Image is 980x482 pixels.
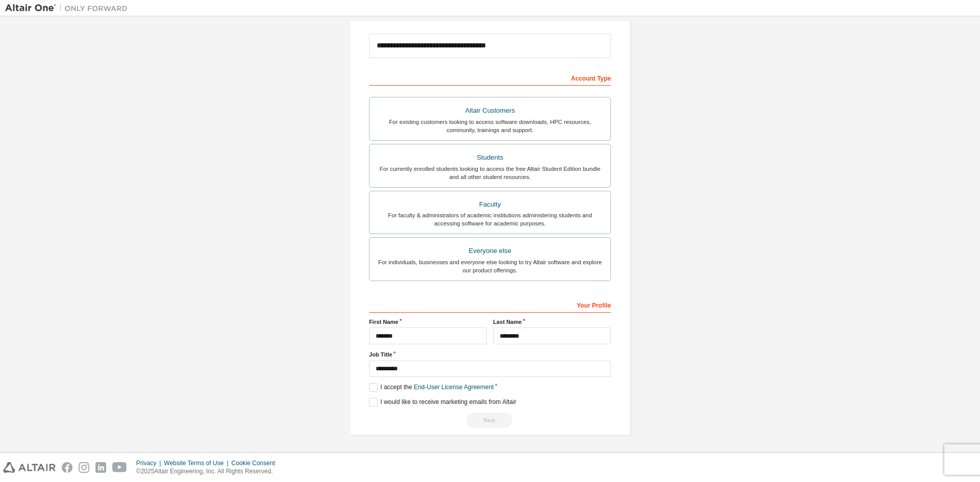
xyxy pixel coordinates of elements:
div: Faculty [376,197,604,212]
label: First Name [369,318,487,326]
label: Last Name [493,318,611,326]
div: Students [376,150,604,165]
img: instagram.svg [79,462,89,473]
label: Job Title [369,350,611,359]
div: Everyone else [376,244,604,258]
label: I would like to receive marketing emails from Altair [369,398,516,407]
div: Altair Customers [376,104,604,118]
img: youtube.svg [112,462,127,473]
a: End-User License Agreement [414,384,494,391]
div: For existing customers looking to access software downloads, HPC resources, community, trainings ... [376,118,604,134]
div: Cookie Consent [231,459,281,467]
div: Website Terms of Use [164,459,231,467]
p: © 2025 Altair Engineering, Inc. All Rights Reserved. [136,467,281,476]
div: Your Profile [369,296,611,313]
div: For currently enrolled students looking to access the free Altair Student Edition bundle and all ... [376,165,604,181]
label: I accept the [369,383,494,392]
div: Account Type [369,69,611,86]
img: altair_logo.svg [3,462,56,473]
div: For individuals, businesses and everyone else looking to try Altair software and explore our prod... [376,258,604,274]
img: facebook.svg [62,462,72,473]
img: Altair One [5,3,133,13]
div: For faculty & administrators of academic institutions administering students and accessing softwa... [376,211,604,227]
div: Privacy [136,459,164,467]
img: linkedin.svg [95,462,106,473]
div: Select your account type to continue [369,413,611,428]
